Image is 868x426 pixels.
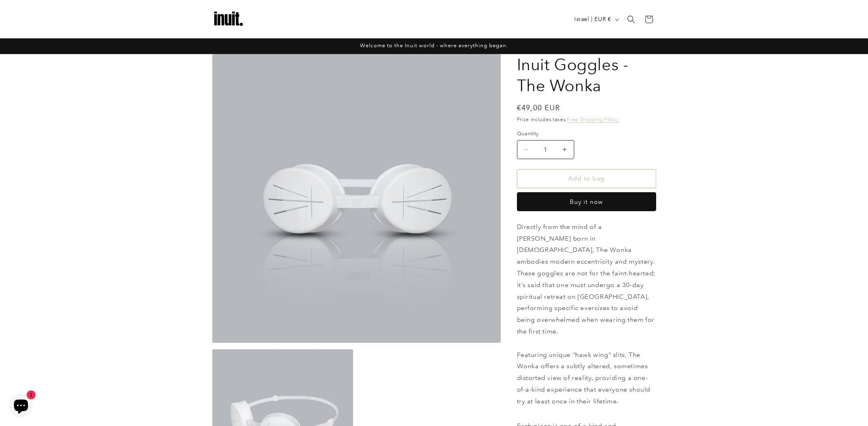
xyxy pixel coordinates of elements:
label: Quantity [517,130,656,138]
span: Welcome to the Inuit world - where everything began. [360,42,508,48]
button: Israel | EUR € [569,12,622,27]
inbox-online-store-chat: Shopify online store chat [6,393,36,420]
summary: Search [622,10,640,28]
span: Israel | EUR € [574,15,611,23]
h1: Inuit Goggles - The Wonka [517,54,656,96]
span: €49,00 EUR [517,102,561,113]
button: Buy it now [517,192,656,211]
div: Announcement [212,38,656,54]
p: Directly from the mind of a [PERSON_NAME] born in [DEMOGRAPHIC_DATA], The Wonka embodies modern e... [517,221,656,407]
button: Add to bag [517,169,656,188]
img: Inuit Logo [212,3,245,36]
a: Free Shipping Policy [567,116,619,122]
div: Price includes taxes. [517,115,656,124]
